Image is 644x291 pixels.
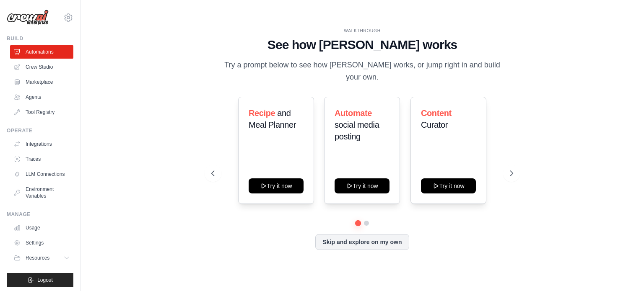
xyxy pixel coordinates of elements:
button: Logout [7,273,73,287]
div: Manage [7,211,73,218]
div: WALKTHROUGH [211,28,513,34]
a: Environment Variables [10,183,73,203]
span: Logout [37,277,53,283]
a: Marketplace [10,75,73,89]
a: Usage [10,221,73,234]
iframe: Chat Widget [602,251,644,291]
button: Try it now [421,178,476,193]
img: Logo [7,10,49,26]
span: Curator [421,120,448,129]
span: Resources [26,255,49,261]
div: Operate [7,127,73,134]
a: Automations [10,45,73,59]
div: Build [7,35,73,42]
a: Agents [10,90,73,104]
a: Crew Studio [10,60,73,74]
span: Content [421,108,452,118]
a: Traces [10,152,73,166]
button: Try it now [335,178,390,193]
button: Try it now [249,178,304,193]
span: Automate [335,108,372,118]
button: Skip and explore on my own [315,234,409,250]
a: Tool Registry [10,106,73,119]
span: social media posting [335,120,379,141]
h1: See how [PERSON_NAME] works [211,37,513,52]
p: Try a prompt below to see how [PERSON_NAME] works, or jump right in and build your own. [221,59,503,84]
a: Integrations [10,137,73,151]
a: LLM Connections [10,167,73,181]
span: Recipe [249,108,275,118]
button: Resources [10,251,73,265]
a: Settings [10,236,73,250]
